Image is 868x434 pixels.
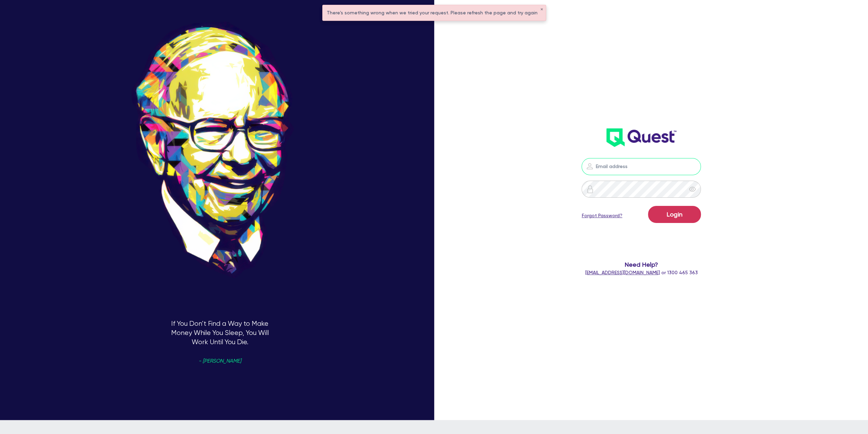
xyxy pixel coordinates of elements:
img: icon-password [586,162,594,170]
a: Forgot Password? [582,212,622,219]
img: icon-password [586,185,594,193]
div: There's something wrong when we tried your request. Please refresh the page and try again [323,5,546,20]
span: or 1300 465 363 [585,270,697,275]
button: Login [648,206,701,223]
input: Email address [582,158,701,175]
span: eye [689,186,696,193]
span: - [PERSON_NAME] [198,359,241,364]
img: wH2k97JdezQIQAAAABJRU5ErkJggg== [606,128,676,147]
p: If You Don’t Find a Way to Make Money While You Sleep, You Will Work Until You Die. [165,319,275,429]
a: [EMAIL_ADDRESS][DOMAIN_NAME] [585,270,660,275]
button: ✕ [540,8,543,11]
span: Need Help? [521,260,762,269]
